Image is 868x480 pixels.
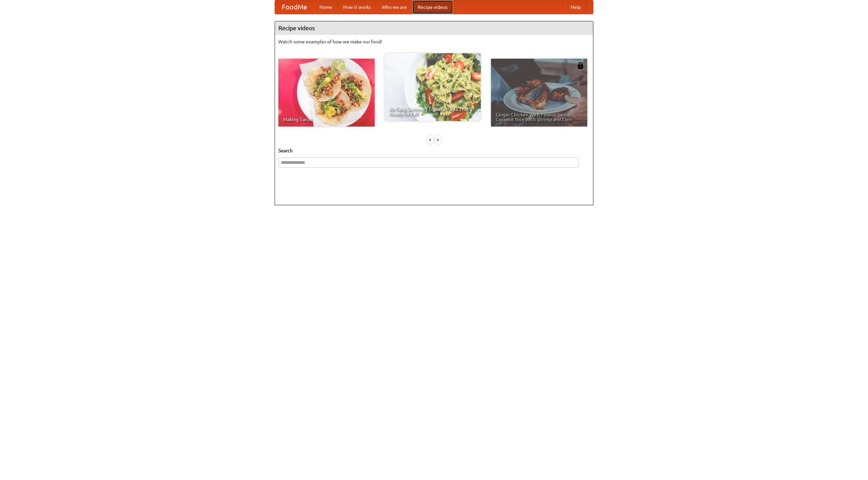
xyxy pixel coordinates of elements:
h5: Search [278,147,590,154]
div: « [427,135,433,144]
span: An Easy, Summery Tomato Pasta That's Ready for Fall [389,107,476,116]
img: 483408.png [577,62,584,69]
a: Help [565,0,586,14]
a: Making Tacos [278,59,375,127]
a: Who we are [376,0,412,14]
a: An Easy, Summery Tomato Pasta That's Ready for Fall [384,53,481,121]
a: Recipe videos [412,0,453,14]
h4: Recipe videos [275,21,593,35]
div: » [435,135,441,144]
a: FoodMe [275,0,314,14]
a: How it works [338,0,376,14]
p: Watch some examples of how we make our food! [278,38,590,45]
a: Home [314,0,338,14]
span: Making Tacos [283,117,370,122]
